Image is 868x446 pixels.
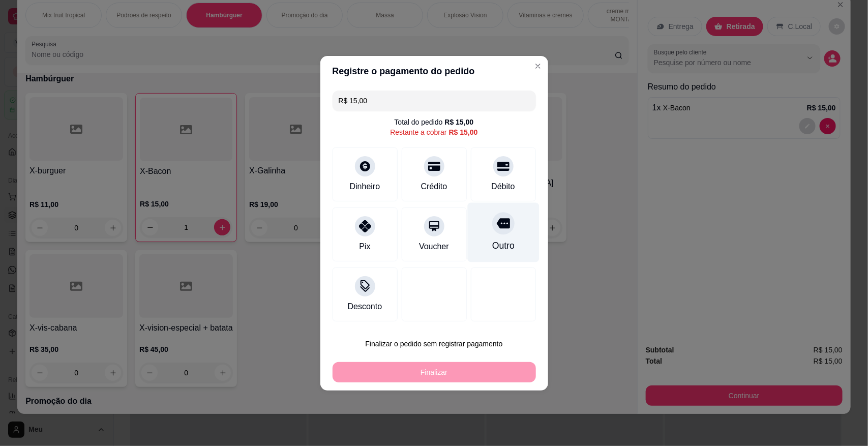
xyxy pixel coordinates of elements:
div: Crédito [421,181,447,193]
div: R$ 15,00 [445,117,474,127]
button: Finalizar o pedido sem registrar pagamento [333,334,536,354]
header: Registre o pagamento do pedido [320,56,548,86]
div: Débito [491,181,515,193]
input: Ex.: hambúrguer de cordeiro [339,91,530,111]
div: R$ 15,00 [449,127,478,137]
button: Close [530,58,546,74]
div: Dinheiro [350,181,380,193]
div: Restante a cobrar [390,127,477,137]
div: Total do pedido [395,117,474,127]
div: Voucher [419,241,449,253]
div: Outro [492,239,514,252]
div: Pix [359,241,370,253]
div: Desconto [348,301,382,313]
